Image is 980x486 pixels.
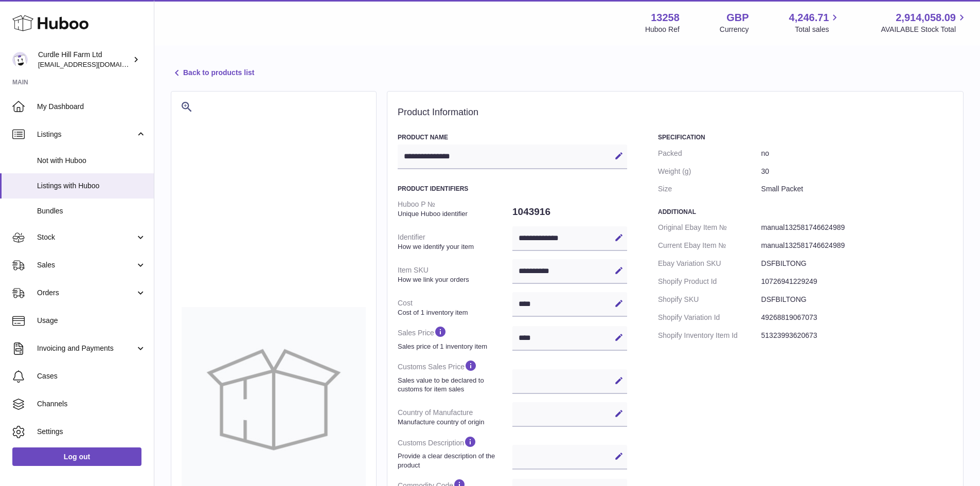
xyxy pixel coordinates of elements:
dt: Customs Description [398,431,512,474]
dd: Small Packet [761,180,953,198]
span: Usage [37,316,146,326]
dt: Current Ebay Item № [658,237,761,255]
dt: Identifier [398,228,512,255]
dt: Ebay Variation SKU [658,255,761,273]
span: Not with Huboo [37,156,146,166]
dt: Item SKU [398,261,512,288]
dd: DSFBILTONG [761,291,953,309]
span: Stock [37,232,135,242]
h3: Additional [658,208,953,216]
span: Channels [37,399,146,409]
dd: DSFBILTONG [761,255,953,273]
h2: Product Information [398,107,953,118]
span: Bundles [37,206,146,216]
dd: 1043916 [512,201,627,223]
strong: Sales price of 1 inventory item [398,342,510,351]
span: Cases [37,371,146,381]
dt: Country of Manufacture [398,404,512,430]
dt: Customs Sales Price [398,355,512,398]
dd: manual132581746624989 [761,237,953,255]
span: Sales [37,260,135,270]
h3: Specification [658,133,953,141]
div: Currency [720,25,749,34]
strong: How we identify your item [398,242,510,251]
h3: Product Name [398,133,627,141]
span: [EMAIL_ADDRESS][DOMAIN_NAME] [38,60,151,68]
dt: Shopify Variation Id [658,309,761,327]
span: Orders [37,288,135,298]
span: 2,914,058.09 [896,11,956,25]
span: Invoicing and Payments [37,344,135,353]
div: Huboo Ref [645,25,680,34]
a: Back to products list [171,67,254,79]
div: Curdle Hill Farm Ltd [38,50,131,69]
a: Log out [12,447,141,466]
strong: Manufacture country of origin [398,418,510,427]
strong: How we link your orders [398,275,510,284]
a: 4,246.71 Total sales [789,11,841,34]
dt: Packed [658,145,761,163]
dt: Shopify Inventory Item Id [658,327,761,345]
strong: Unique Huboo identifier [398,209,510,219]
dd: 49268819067073 [761,309,953,327]
span: AVAILABLE Stock Total [881,25,968,34]
span: Listings with Huboo [37,181,146,191]
strong: 13258 [651,11,680,25]
strong: Sales value to be declared to customs for item sales [398,376,510,394]
dt: Huboo P № [398,195,512,222]
dd: no [761,145,953,163]
strong: Cost of 1 inventory item [398,308,510,317]
strong: Provide a clear description of the product [398,452,510,470]
span: My Dashboard [37,102,146,112]
dd: 51323993620673 [761,327,953,345]
dt: Cost [398,294,512,321]
dt: Weight (g) [658,163,761,181]
dt: Original Ebay Item № [658,219,761,237]
dt: Shopify Product Id [658,273,761,291]
dd: 30 [761,163,953,181]
a: 2,914,058.09 AVAILABLE Stock Total [881,11,968,34]
dd: manual132581746624989 [761,219,953,237]
dt: Sales Price [398,321,512,355]
dt: Size [658,180,761,198]
span: Settings [37,427,146,437]
img: internalAdmin-13258@internal.huboo.com [12,52,28,67]
span: Total sales [795,25,841,34]
dd: 10726941229249 [761,273,953,291]
span: Listings [37,130,135,139]
span: 4,246.71 [789,11,829,25]
strong: GBP [726,11,749,25]
h3: Product Identifiers [398,185,627,193]
dt: Shopify SKU [658,291,761,309]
